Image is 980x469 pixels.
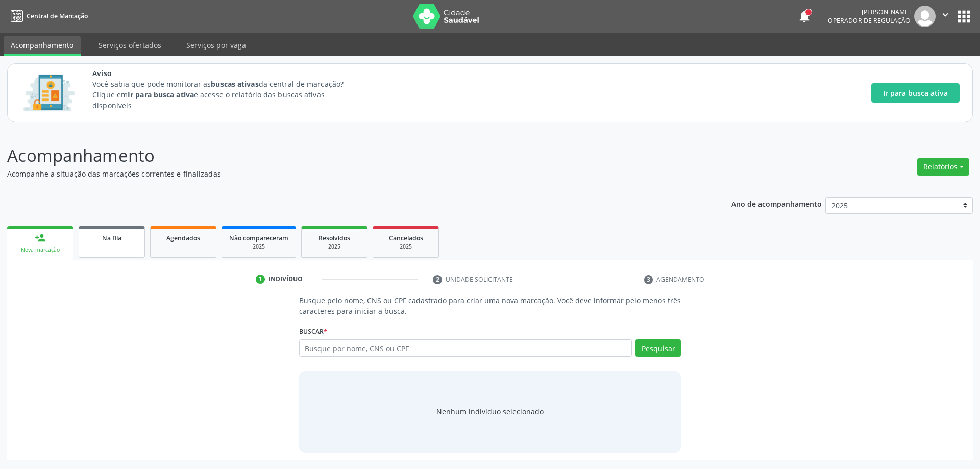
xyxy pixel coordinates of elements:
p: Acompanhe a situação das marcações correntes e finalizadas [7,168,683,179]
button: notifications [797,9,812,23]
span: Cancelados [389,234,423,242]
div: Nenhum indivíduo selecionado [436,406,544,417]
button: Ir para busca ativa [871,83,960,103]
div: Indivíduo [268,275,303,284]
a: Acompanhamento [4,36,81,56]
div: [PERSON_NAME] [828,8,911,16]
p: Ano de acompanhamento [731,197,822,210]
div: 2025 [309,243,360,251]
span: Agendados [166,234,200,242]
a: Serviços por vaga [179,36,253,54]
button: Relatórios [917,158,969,176]
span: Não compareceram [229,234,288,242]
button: Pesquisar [635,339,681,357]
p: Acompanhamento [7,143,683,168]
strong: buscas ativas [211,79,258,89]
strong: Ir para busca ativa [128,90,194,100]
span: Central de Marcação [27,12,88,20]
p: Busque pelo nome, CNS ou CPF cadastrado para criar uma nova marcação. Você deve informar pelo men... [299,295,681,316]
a: Serviços ofertados [91,36,168,54]
span: Aviso [92,68,362,79]
input: Busque por nome, CNS ou CPF [299,339,632,357]
div: 2025 [229,243,288,251]
span: Operador de regulação [828,16,911,25]
button: apps [955,8,973,26]
span: Na fila [102,234,121,242]
label: Buscar [299,324,327,339]
a: Central de Marcação [7,8,88,24]
span: Resolvidos [318,234,350,242]
span: Ir para busca ativa [883,88,948,98]
img: img [914,6,936,27]
div: Nova marcação [14,246,66,254]
img: Imagem de CalloutCard [20,70,78,116]
p: Você sabia que pode monitorar as da central de marcação? Clique em e acesse o relatório das busca... [92,79,362,111]
div: 2025 [380,243,431,251]
div: 1 [256,275,265,284]
i:  [940,9,951,20]
div: person_add [35,232,46,243]
button:  [936,6,955,27]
